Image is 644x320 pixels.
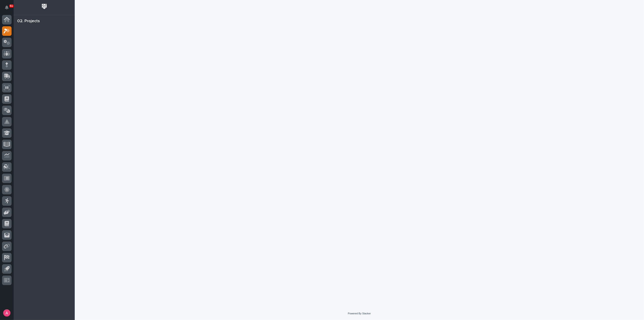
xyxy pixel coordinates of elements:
a: Powered By Stacker [348,312,371,315]
div: Notifications51 [6,5,12,13]
button: users-avatar [2,308,12,318]
img: Workspace Logo [40,2,48,11]
div: 02. Projects [17,19,40,24]
button: Notifications [2,3,12,12]
p: 51 [10,4,13,7]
